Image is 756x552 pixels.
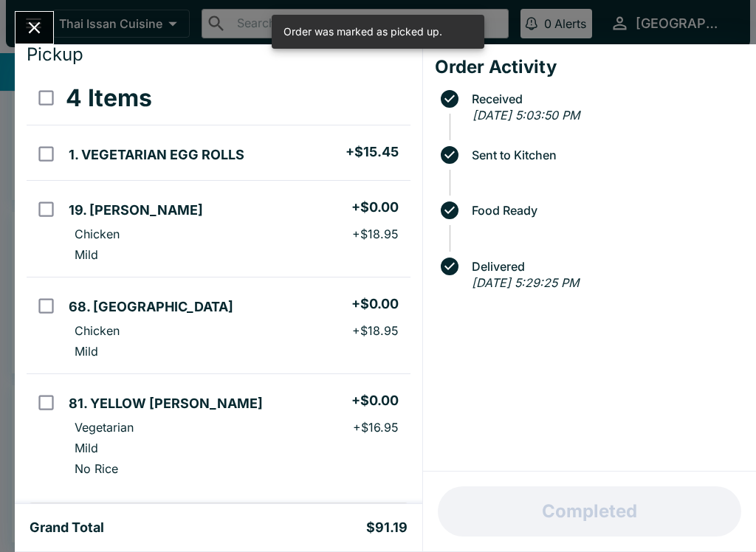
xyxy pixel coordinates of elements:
p: + $18.95 [352,227,399,241]
em: [DATE] 5:29:25 PM [472,275,579,290]
p: Vegetarian [75,420,134,435]
span: Food Ready [464,204,744,217]
p: + $16.95 [353,420,399,435]
p: Chicken [75,227,120,241]
h5: + $0.00 [351,295,399,313]
button: Close [16,12,53,44]
h3: 4 Items [66,83,152,113]
span: Pickup [27,44,83,65]
span: Received [464,92,744,106]
h5: + $0.00 [351,392,399,410]
h5: 19. [PERSON_NAME] [69,201,203,219]
h5: Grand Total [30,519,104,537]
em: [DATE] 5:03:50 PM [472,108,580,123]
p: Mild [75,344,98,359]
p: Mild [75,441,98,455]
h5: + $0.00 [351,199,399,216]
table: orders table [27,72,410,491]
h5: 68. [GEOGRAPHIC_DATA] [69,298,233,316]
p: Mild [75,247,98,262]
p: Chicken [75,323,120,338]
p: No Rice [75,461,118,476]
h5: $91.19 [366,519,408,537]
span: Sent to Kitchen [464,148,744,162]
h5: + $15.45 [346,143,399,161]
div: Order was marked as picked up. [283,19,442,44]
h5: 81. YELLOW [PERSON_NAME] [69,395,263,413]
h4: Order Activity [435,56,744,78]
span: Delivered [464,260,744,273]
h5: 1. VEGETARIAN EGG ROLLS [69,146,244,164]
p: + $18.95 [352,323,399,338]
